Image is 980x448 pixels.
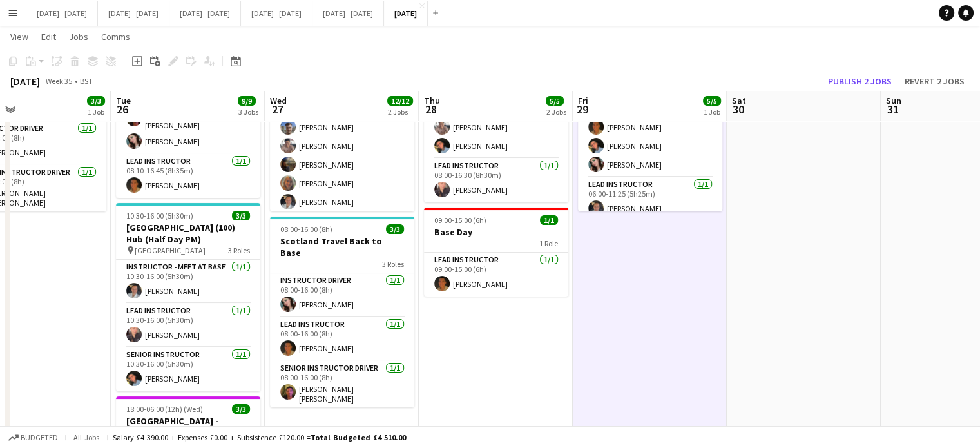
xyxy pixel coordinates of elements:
button: [DATE] - [DATE] [26,1,98,26]
a: View [5,28,34,45]
button: [DATE] - [DATE] [98,1,169,26]
button: Revert 2 jobs [899,73,970,90]
div: [DATE] [10,75,40,88]
button: [DATE] - [DATE] [169,1,241,26]
a: Jobs [64,28,93,45]
div: BST [80,76,93,86]
button: [DATE] - [DATE] [312,1,384,26]
a: Edit [36,28,61,45]
div: Salary £4 390.00 + Expenses £0.00 + Subsistence £120.00 = [113,433,406,442]
span: Total Budgeted £4 510.00 [311,433,406,442]
span: Edit [41,31,56,43]
span: Week 35 [43,76,75,86]
span: Jobs [69,31,88,43]
span: Budgeted [21,433,58,442]
button: [DATE] - [DATE] [241,1,312,26]
button: Budgeted [6,431,60,445]
span: Comms [101,31,130,43]
a: Comms [96,28,135,45]
span: View [10,31,28,43]
button: [DATE] [384,1,428,26]
span: All jobs [71,433,102,442]
button: Publish 2 jobs [823,73,897,90]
